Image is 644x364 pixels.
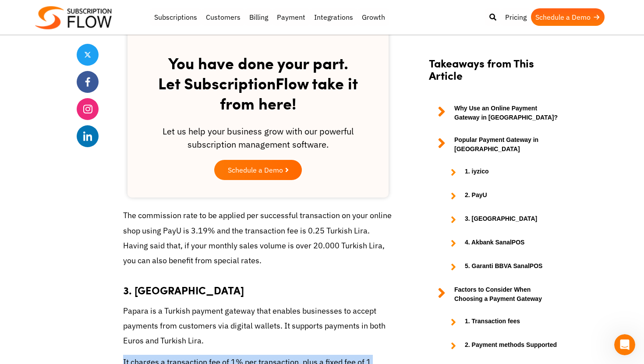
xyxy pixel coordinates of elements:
[454,135,559,154] strong: Popular Payment Gateway in [GEOGRAPHIC_DATA]
[465,340,557,351] strong: 2. Payment methods Supported
[442,238,559,248] a: 4. Akbank SanalPOS
[429,57,559,91] h2: Takeaways from This Article
[465,238,524,248] strong: 4. Akbank SanalPOS
[150,8,202,26] a: Subscriptions
[357,8,389,26] a: Growth
[614,334,635,355] iframe: Intercom live chat
[442,191,559,201] a: 2. PayU
[202,8,245,26] a: Customers
[442,317,559,327] a: 1. Transaction fees
[442,214,559,225] a: 3. [GEOGRAPHIC_DATA]
[465,214,537,225] strong: 3. [GEOGRAPHIC_DATA]
[123,304,393,349] p: Papara is a Turkish payment gateway that enables businesses to accept payments from customers via...
[214,160,302,180] a: Schedule a Demo
[228,166,283,173] span: Schedule a Demo
[35,6,112,29] img: Subscriptionflow
[310,8,357,26] a: Integrations
[429,135,559,154] a: Popular Payment Gateway in [GEOGRAPHIC_DATA]
[272,8,310,26] a: Payment
[429,285,559,304] a: Factors to Consider When Choosing a Payment Gateway
[465,262,542,272] strong: 5. Garanti BBVA SanalPOS
[145,44,371,116] h2: You have done your part. Let SubscriptionFlow take it from here!
[465,317,520,327] strong: 1. Transaction fees
[501,8,531,26] a: Pricing
[465,167,488,177] strong: 1. iyzico
[442,340,559,351] a: 2. Payment methods Supported
[442,262,559,272] a: 5. Garanti BBVA SanalPOS
[145,125,371,160] div: Let us help your business grow with our powerful subscription management software.
[531,8,605,26] a: Schedule a Demo
[123,283,244,297] strong: 3. [GEOGRAPHIC_DATA]
[442,167,559,177] a: 1. iyzico
[465,191,487,201] strong: 2. PayU
[245,8,272,26] a: Billing
[454,104,559,122] strong: Why Use an Online Payment Gateway in [GEOGRAPHIC_DATA]?
[454,285,559,304] strong: Factors to Consider When Choosing a Payment Gateway
[123,208,393,268] p: The commission rate to be applied per successful transaction on your online shop using PayU is 3....
[429,104,559,122] a: Why Use an Online Payment Gateway in [GEOGRAPHIC_DATA]?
